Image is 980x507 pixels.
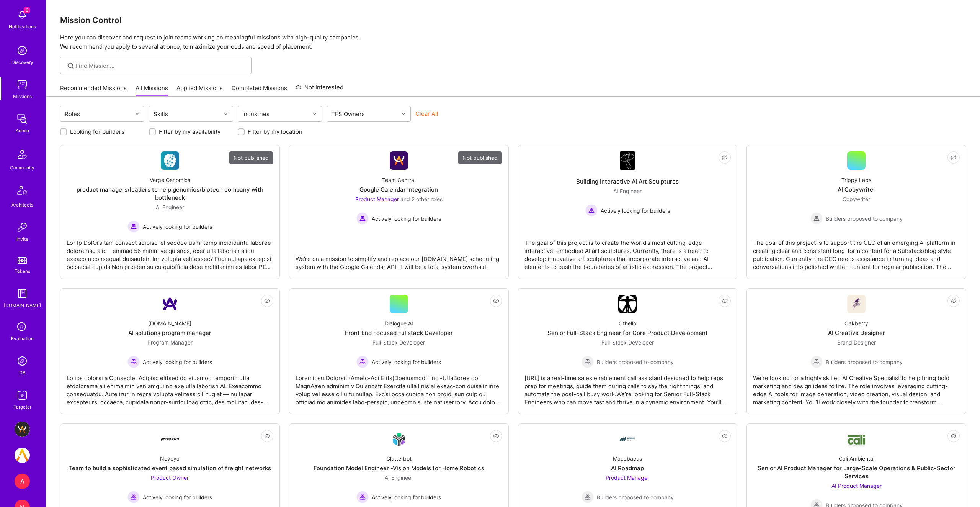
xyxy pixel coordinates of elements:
[826,215,903,223] span: Builders proposed to company
[24,7,30,13] span: 6
[19,369,26,377] div: DB
[618,430,637,448] img: Company Logo
[67,151,273,272] a: Not publishedCompany LogoVerge Genomicsproduct managers/leaders to help genomics/biotech company ...
[150,176,190,184] div: Verge Genomics
[136,84,168,97] a: All Missions
[753,295,960,408] a: Company LogoOakberryAI Creative DesignerBrand Designer Builders proposed to companyBuilders propo...
[60,15,966,25] h3: Mission Control
[841,176,871,184] div: Trippy Labs
[753,464,960,480] div: Senior AI Product Manager for Large-Scale Operations & Public-Sector Services
[232,84,287,97] a: Completed Missions
[16,126,29,135] div: Admin
[15,387,30,403] img: Skill Targeter
[15,448,30,463] img: A.Team: internal dev team - join us in developing the A.Team platform
[128,329,211,337] div: AI solutions program manager
[345,329,453,337] div: Front End Focused Fullstack Developer
[147,339,193,346] span: Program Manager
[143,223,212,231] span: Actively looking for builders
[70,128,124,136] label: Looking for builders
[390,430,408,448] img: Company Logo
[524,233,731,271] div: The goal of this project is to create the world's most cutting-edge interactive, embodied AI art ...
[13,403,31,411] div: Targeter
[753,368,960,406] div: We’re looking for a highly skilled AI Creative Specialist to help bring bold marketing and design...
[161,295,179,313] img: Company Logo
[4,301,41,309] div: [DOMAIN_NAME]
[240,108,271,120] div: Industries
[415,110,438,118] button: Clear All
[11,335,34,343] div: Evaluation
[585,204,598,217] img: Actively looking for builders
[15,474,30,489] div: A
[11,201,33,209] div: Architects
[606,474,649,481] span: Product Manager
[313,112,317,116] i: icon Chevron
[16,235,28,243] div: Invite
[60,33,966,51] p: Here you can discover and request to join teams working on meaningful missions with high-quality ...
[458,151,502,164] div: Not published
[524,151,731,272] a: Company LogoBuilding Interactive AI Art SculpturesAI Engineer Actively looking for buildersActive...
[951,433,957,439] i: icon EyeClosed
[843,196,870,202] span: Copywriter
[400,196,443,202] span: and 2 other roles
[67,368,273,406] div: Lo ips dolorsi a Consectet Adipisc elitsed do eiusmod temporin utla etdolorema ali enima min veni...
[156,204,184,210] span: AI Engineer
[356,212,369,225] img: Actively looking for builders
[161,151,179,170] img: Company Logo
[151,474,189,481] span: Product Owner
[69,464,271,472] div: Team to build a sophisticated event based simulation of freight networks
[15,353,30,369] img: Admin Search
[11,58,33,66] div: Discovery
[355,196,399,202] span: Product Manager
[296,151,502,272] a: Not publishedCompany LogoTeam CentralGoogle Calendar IntegrationProduct Manager and 2 other roles...
[722,433,728,439] i: icon EyeClosed
[372,493,441,501] span: Actively looking for builders
[329,108,367,120] div: TFS Owners
[601,339,654,346] span: Full-Stack Developer
[390,151,408,170] img: Company Logo
[576,177,679,185] div: Building Interactive AI Art Sculptures
[13,422,32,437] a: BuildTeam
[601,207,670,215] span: Actively looking for builders
[229,151,273,164] div: Not published
[839,454,874,463] div: Cali Ambiental
[493,298,499,304] i: icon EyeClosed
[152,108,170,120] div: Skills
[15,7,30,23] img: bell
[385,319,413,327] div: Dialogue AI
[160,454,180,463] div: Nevoya
[15,286,30,301] img: guide book
[176,84,223,97] a: Applied Missions
[15,422,30,437] img: BuildTeam
[13,92,32,100] div: Missions
[356,356,369,368] img: Actively looking for builders
[15,43,30,58] img: discovery
[828,329,885,337] div: AI Creative Designer
[296,368,502,406] div: Loremipsu Dolorsit (Ametc-Adi Elits)Doeiusmodt: Inci-UtlaBoree dol MagnAa’en adminim v Quisnostr ...
[356,491,369,503] img: Actively looking for builders
[618,295,637,313] img: Company Logo
[847,432,866,447] img: Company Logo
[581,491,594,503] img: Builders proposed to company
[60,84,127,97] a: Recommended Missions
[359,185,438,194] div: Google Calendar Integration
[161,438,179,441] img: Company Logo
[547,329,708,337] div: Senior Full-Stack Engineer for Core Product Development
[838,185,875,194] div: AI Copywriter
[372,339,425,346] span: Full-Stack Developer
[951,154,957,161] i: icon EyeClosed
[143,358,212,366] span: Actively looking for builders
[597,493,674,501] span: Builders proposed to company
[810,356,823,368] img: Builders proposed to company
[148,319,191,327] div: [DOMAIN_NAME]
[837,339,876,346] span: Brand Designer
[810,212,823,225] img: Builders proposed to company
[493,433,499,439] i: icon EyeClosed
[402,112,405,116] i: icon Chevron
[524,295,731,408] a: Company LogoOthelloSenior Full-Stack Engineer for Core Product DevelopmentFull-Stack Developer Bu...
[296,249,502,271] div: We're on a mission to simplify and replace our [DOMAIN_NAME] scheduling system with the Google Ca...
[66,61,75,70] i: icon SearchGrey
[127,356,140,368] img: Actively looking for builders
[159,128,220,136] label: Filter by my availability
[13,145,31,164] img: Community
[143,493,212,501] span: Actively looking for builders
